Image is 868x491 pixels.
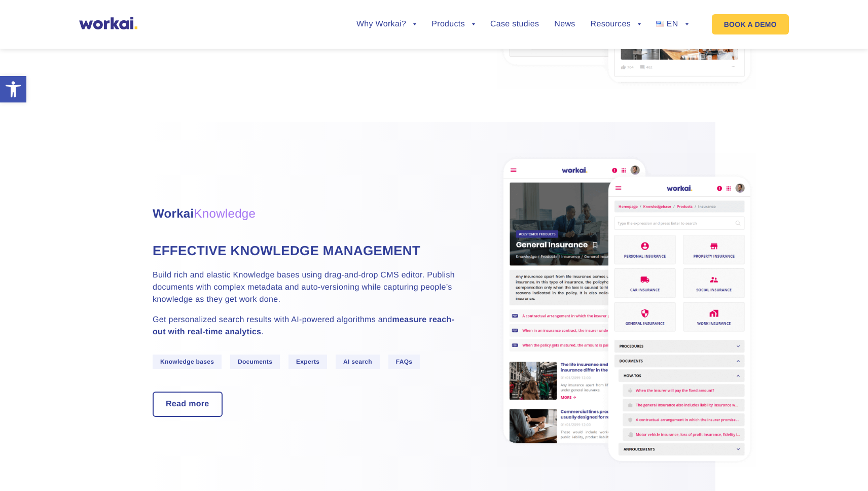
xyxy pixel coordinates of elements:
span: Knowledge [194,207,256,221]
span: Knowledge bases [153,355,222,369]
iframe: Popup CTA [5,404,279,486]
span: FAQs [388,355,420,369]
a: Products [431,20,475,28]
p: Get personalized search results with AI-powered algorithms and . [153,314,457,338]
span: EN [667,20,678,28]
span: AI search [336,355,380,369]
strong: measure reach-out with real-time analytics [153,315,454,336]
a: Read more [154,393,222,416]
a: Resources [591,20,641,28]
a: BOOK A DEMO [712,14,789,34]
a: Case studies [490,20,539,28]
span: Documents [230,355,280,369]
a: News [554,20,575,28]
span: Experts [288,355,327,369]
p: Build rich and elastic Knowledge bases using drag-and-drop CMS editor. Publish documents with com... [153,269,457,306]
h3: Workai [153,205,457,223]
h4: Effective knowledge management [153,241,457,260]
a: Why Workai? [356,20,416,28]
